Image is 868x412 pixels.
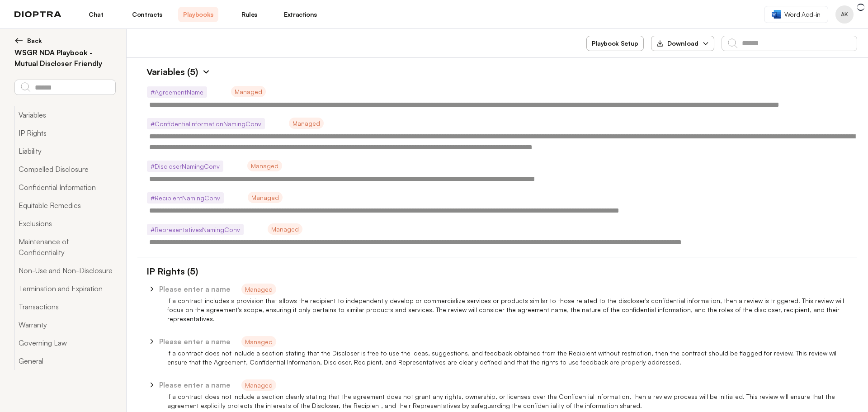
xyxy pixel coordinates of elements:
span: # RecipientNamingConv [147,192,224,204]
button: Download [651,36,714,51]
a: Chat [76,7,116,22]
span: Managed [247,160,282,171]
button: Maintenance of Confidentiality [14,232,115,261]
a: Extractions [280,7,321,22]
h2: WSGR NDA Playbook - Mutual Discloser Friendly [14,47,115,69]
span: Managed [241,284,276,295]
h1: Variables (5) [137,65,198,79]
a: Word Add-in [764,6,828,23]
span: Please enter a name [159,284,231,294]
button: IP Rights [14,124,115,142]
button: Confidential Information [14,178,115,196]
p: If a contract does not include a section stating that the Discloser is free to use the ideas, sug... [167,349,857,367]
button: Governing Law [14,334,115,352]
button: Compelled Disclosure [14,160,115,178]
span: Managed [241,336,276,347]
button: Termination and Expiration [14,279,115,298]
button: Warranty [14,316,115,334]
div: Download [656,39,698,48]
h1: IP Rights (5) [137,265,198,278]
span: Managed [268,223,302,235]
span: # AgreementName [147,86,207,98]
img: logo [14,11,61,18]
button: Variables [14,106,115,124]
span: Back [27,36,42,45]
a: Rules [229,7,269,22]
span: # ConfidentialInformationNamingConv [147,118,265,129]
a: Contracts [127,7,167,22]
button: Transactions [14,298,115,316]
p: If a contract does not include a section clearly stating that the agreement does not grant any ri... [167,392,857,410]
button: General [14,352,115,370]
img: Expand [202,67,211,76]
span: # DiscloserNamingConv [147,161,223,172]
span: # RepresentativesNamingConv [147,224,244,235]
button: Exclusions [14,214,115,232]
button: Non-Use and Non-Disclosure [14,261,115,279]
a: Playbooks [178,7,218,22]
img: word [772,10,781,19]
span: Managed [231,86,266,97]
span: Managed [241,379,276,391]
button: Profile menu [835,5,854,24]
button: Back [14,36,115,45]
button: Playbook Setup [586,36,644,51]
p: If a contract includes a provision that allows the recipient to independently develop or commerci... [167,296,857,323]
img: left arrow [14,36,24,45]
span: Managed [248,192,283,203]
span: Word Add-in [784,10,821,19]
button: Equitable Remedies [14,196,115,214]
button: Liability [14,142,115,160]
span: Please enter a name [159,380,231,389]
span: Managed [289,118,324,129]
span: Please enter a name [159,337,231,346]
